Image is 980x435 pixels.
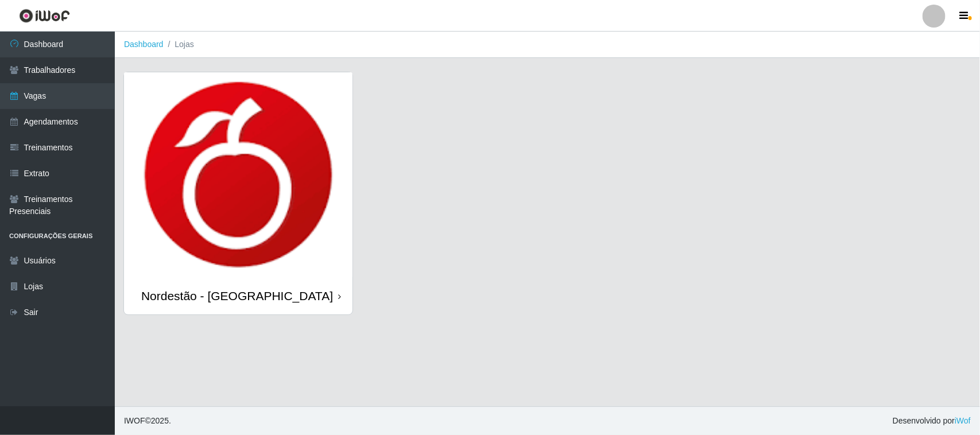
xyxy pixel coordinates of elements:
[955,416,971,425] a: iWof
[124,72,353,277] img: cardImg
[141,289,333,303] div: Nordestão - [GEOGRAPHIC_DATA]
[124,40,164,49] a: Dashboard
[124,72,353,314] a: Nordestão - [GEOGRAPHIC_DATA]
[893,415,971,427] span: Desenvolvido por
[19,9,70,23] img: CoreUI Logo
[115,32,980,58] nav: breadcrumb
[124,415,171,427] span: © 2025 .
[164,38,194,51] li: Lojas
[124,416,145,425] span: IWOF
